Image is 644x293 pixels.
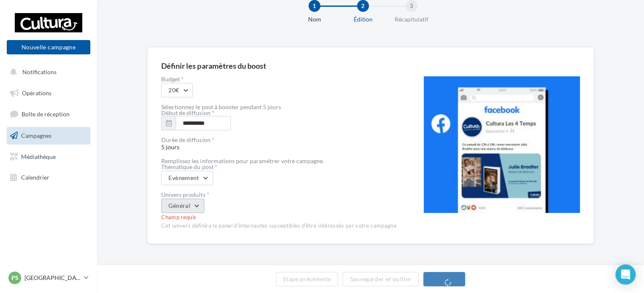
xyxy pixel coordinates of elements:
div: Récapitulatif [384,15,438,24]
img: operation-preview [424,76,580,213]
span: Boîte de réception [22,110,70,118]
label: Budget * [161,76,396,82]
a: Campagnes [5,127,92,145]
span: Campagnes [21,132,51,139]
span: Médiathèque [21,153,56,160]
div: Thématique du post * [161,164,396,170]
button: 20€ [161,83,193,97]
a: Opérations [5,84,92,102]
a: Médiathèque [5,148,92,166]
a: PS [GEOGRAPHIC_DATA] [7,270,90,286]
span: Calendrier [21,174,49,181]
button: Notifications [5,63,89,81]
div: Nom [287,15,341,24]
div: Édition [336,15,390,24]
div: Définir les paramètres du boost [161,62,266,70]
a: Boîte de réception [5,105,92,123]
div: Sélectionnez le post à booster pendant 5 jours [161,104,396,110]
span: Notifications [22,68,57,75]
button: Etape précédente [276,272,338,286]
span: 5 jours [161,137,396,151]
div: Cet univers définira le panel d'internautes susceptibles d'être intéressés par votre campagne [161,222,396,230]
button: Nouvelle campagne [7,40,90,54]
div: Champ requis [161,214,396,221]
span: PS [11,274,19,282]
div: Remplissez les informations pour paramétrer votre campagne. [161,158,396,164]
button: Général [161,199,204,213]
p: [GEOGRAPHIC_DATA] [24,274,81,282]
button: Evènement [161,171,213,185]
span: Opérations [22,89,51,97]
div: Durée de diffusion * [161,137,396,143]
div: Open Intercom Messenger [615,264,636,285]
label: Début de diffusion * [161,110,214,116]
div: Univers produits * [161,192,396,198]
button: Sauvegarder et quitter [343,272,419,286]
a: Calendrier [5,169,92,186]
